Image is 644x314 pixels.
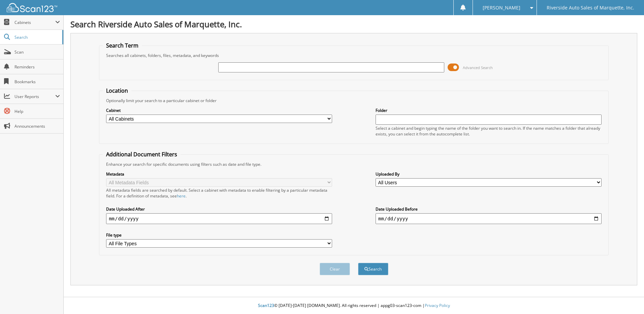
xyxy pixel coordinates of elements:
span: [PERSON_NAME] [483,6,520,10]
span: Search [14,34,59,40]
label: Metadata [106,171,332,177]
span: Announcements [14,123,60,129]
span: User Reports [14,94,55,99]
input: end [376,213,602,224]
legend: Additional Document Filters [103,151,181,158]
span: Cabinets [14,20,55,25]
label: Uploaded By [376,171,602,177]
div: Enhance your search for specific documents using filters such as date and file type. [103,161,605,167]
legend: Location [103,87,131,94]
button: Clear [320,263,350,275]
label: File type [106,232,332,238]
div: All metadata fields are searched by default. Select a cabinet with metadata to enable filtering b... [106,187,332,199]
input: start [106,213,332,224]
button: Search [358,263,388,275]
span: Advanced Search [463,65,493,70]
span: Bookmarks [14,79,60,85]
div: © [DATE]-[DATE] [DOMAIN_NAME]. All rights reserved | appg03-scan123-com | [64,297,644,314]
span: Scan123 [258,303,274,308]
label: Date Uploaded Before [376,206,602,212]
div: Optionally limit your search to a particular cabinet or folder [103,98,605,103]
div: Select a cabinet and begin typing the name of the folder you want to search in. If the name match... [376,125,602,137]
label: Cabinet [106,107,332,113]
label: Folder [376,107,602,113]
a: here [177,193,186,199]
div: Searches all cabinets, folders, files, metadata, and keywords [103,53,605,58]
a: Privacy Policy [425,303,450,308]
span: Help [14,108,60,114]
h1: Search Riverside Auto Sales of Marquette, Inc. [70,19,637,30]
legend: Search Term [103,42,142,49]
span: Reminders [14,64,60,70]
span: Scan [14,49,60,55]
span: Riverside Auto Sales of Marquette, Inc. [547,6,634,10]
label: Date Uploaded After [106,206,332,212]
img: scan123-logo-white.svg [7,3,57,12]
